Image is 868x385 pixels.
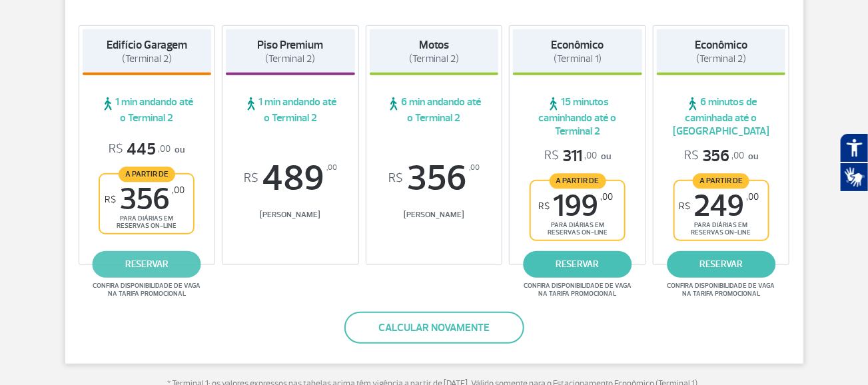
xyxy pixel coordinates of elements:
span: [PERSON_NAME] [226,210,355,220]
span: 15 minutos caminhando até o Terminal 2 [513,95,642,138]
span: 356 [105,185,185,214]
span: (Terminal 2) [696,53,746,65]
sup: ,00 [747,191,759,202]
span: (Terminal 2) [409,53,459,65]
span: para diárias em reservas on-line [542,221,613,236]
span: 356 [684,146,744,167]
button: Calcular novamente [344,312,524,344]
span: para diárias em reservas on-line [686,221,757,236]
p: ou [544,146,611,167]
span: Confira disponibilidade de vaga na tarifa promocional [91,282,203,298]
span: A partir de [693,173,749,189]
span: para diárias em reservas on-line [111,214,182,230]
span: 489 [226,161,355,196]
sup: ,00 [326,161,337,175]
a: reservar [524,251,632,278]
sup: ,00 [469,161,480,175]
span: A partir de [550,173,606,189]
span: (Terminal 2) [122,53,172,65]
p: ou [109,139,185,160]
span: 445 [109,139,171,160]
span: 6 min andando até o Terminal 2 [370,95,499,125]
sup: R$ [244,171,258,186]
span: (Terminal 2) [265,53,315,65]
a: reservar [93,251,201,278]
sup: R$ [538,200,550,212]
span: 199 [538,191,613,221]
strong: Econômico [695,38,747,52]
strong: Motos [419,38,449,52]
button: Abrir recursos assistivos. [840,133,868,163]
span: Confira disponibilidade de vaga na tarifa promocional [522,282,634,298]
div: Plugin de acessibilidade da Hand Talk. [840,133,868,192]
p: ou [684,146,758,167]
sup: ,00 [600,191,613,202]
span: 249 [679,191,759,221]
span: (Terminal 1) [554,53,602,65]
a: reservar [667,251,775,278]
sup: R$ [388,171,403,186]
button: Abrir tradutor de língua de sinais. [840,163,868,192]
span: [PERSON_NAME] [370,210,499,220]
strong: Edifício Garagem [107,38,187,52]
span: 1 min andando até o Terminal 2 [83,95,212,125]
span: 311 [544,146,597,167]
span: 356 [370,161,499,196]
sup: ,00 [172,185,185,196]
sup: R$ [679,200,691,212]
strong: Econômico [552,38,604,52]
sup: R$ [105,194,116,205]
strong: Piso Premium [257,38,323,52]
span: 1 min andando até o Terminal 2 [226,95,355,125]
span: 6 minutos de caminhada até o [GEOGRAPHIC_DATA] [657,95,786,138]
span: A partir de [119,167,175,182]
span: Confira disponibilidade de vaga na tarifa promocional [665,282,777,298]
